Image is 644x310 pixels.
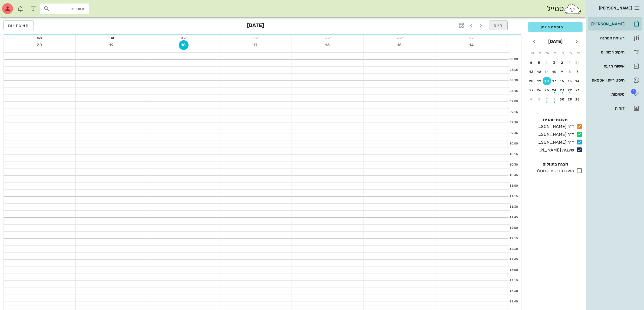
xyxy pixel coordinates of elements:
[566,70,574,74] div: 8
[573,70,582,74] div: 7
[566,77,574,85] button: 15
[535,61,544,65] div: 5
[550,70,559,74] div: 10
[573,61,582,65] div: 31
[588,74,642,87] a: היסטוריית וואטסאפ
[528,161,583,167] h4: הצגת ביטולים
[528,22,583,32] button: הוספה ליומן
[527,79,536,83] div: 20
[535,86,544,95] button: 26
[508,131,519,136] div: 09:45
[35,43,45,47] span: 20
[535,70,544,74] div: 12
[508,247,519,251] div: 12:30
[508,68,519,72] div: 08:15
[543,77,551,85] button: 18
[573,88,582,92] div: 21
[543,79,551,83] div: 18
[107,43,117,47] span: 19
[631,89,636,94] span: תג
[566,97,574,101] div: 29
[292,35,364,40] div: יום ג׳
[550,95,559,104] button: 1
[508,289,519,294] div: 13:30
[508,205,519,209] div: 11:30
[527,86,536,95] button: 27
[148,35,220,40] div: יום ה׳
[4,35,75,40] div: שבת
[16,4,19,8] span: תג
[508,110,519,114] div: 09:15
[527,70,536,74] div: 13
[251,43,261,47] span: 17
[544,49,551,58] th: ה׳
[527,77,536,85] button: 20
[76,35,147,40] div: יום ו׳
[508,163,519,167] div: 10:30
[107,40,117,50] button: 19
[323,43,333,47] span: 16
[508,152,519,157] div: 10:15
[588,46,642,59] a: תיקים רפואיים
[508,268,519,272] div: 13:00
[573,68,582,76] button: 7
[564,4,582,14] img: SmileCloud logo
[489,21,508,30] button: היום
[573,77,582,85] button: 14
[179,40,189,50] button: 18
[508,120,519,125] div: 09:30
[558,79,567,83] div: 16
[590,106,625,110] div: דוחות
[588,32,642,45] a: רשימת המתנה
[508,99,519,104] div: 09:00
[558,70,567,74] div: 9
[566,68,574,76] button: 8
[527,68,536,76] button: 13
[566,79,574,83] div: 15
[508,226,519,230] div: 12:00
[558,61,567,65] div: 2
[395,40,405,50] button: 15
[543,68,551,76] button: 11
[533,24,578,30] span: הוספה ליומן
[575,49,582,58] th: א׳
[558,95,567,104] button: 30
[536,49,543,58] th: ו׳
[508,184,519,188] div: 11:00
[35,40,45,50] button: 20
[508,299,519,304] div: 13:45
[535,168,574,174] div: הצגת פגישות שבוטלו
[590,92,625,96] div: משימות
[573,58,582,67] button: 31
[543,61,551,65] div: 4
[566,61,574,65] div: 1
[550,88,559,92] div: 24
[527,58,536,67] button: 6
[508,78,519,83] div: 08:30
[552,49,559,58] th: ד׳
[535,95,544,104] button: 3
[508,215,519,220] div: 11:45
[558,58,567,67] button: 2
[8,23,29,28] span: תצוגת יום
[247,21,264,31] h3: [DATE]
[527,97,536,101] div: 4
[220,35,292,40] div: יום ד׳
[535,58,544,67] button: 5
[558,97,567,101] div: 30
[550,58,559,67] button: 3
[535,88,544,92] div: 26
[395,43,405,47] span: 15
[527,61,536,65] div: 6
[566,86,574,95] button: 22
[590,64,625,68] div: אישורי הגעה
[536,123,574,130] div: ד״ר [PERSON_NAME]
[4,21,34,30] button: תצוגת יום
[535,68,544,76] button: 12
[546,36,565,47] button: [DATE]
[590,78,625,82] div: היסטוריית וואטסאפ
[558,68,567,76] button: 9
[560,49,567,58] th: ג׳
[527,95,536,104] button: 4
[536,131,574,138] div: ד״ר [PERSON_NAME]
